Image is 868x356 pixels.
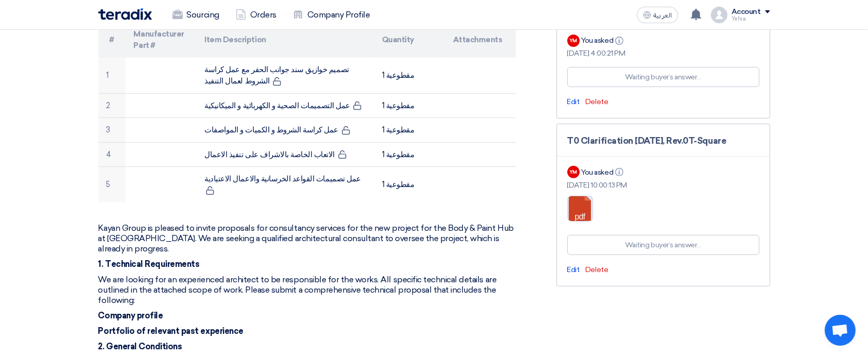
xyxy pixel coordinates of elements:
[445,22,516,58] th: Attachments
[825,315,856,346] div: Open chat
[196,58,374,94] td: تصميم خوازيق سند جوانب الحفر مع عمل كراسة الشروط لعمال التنفيذ
[98,22,126,58] th: #
[98,326,244,336] strong: Portfolio of relevant past experience
[582,35,626,46] div: You asked
[126,22,197,58] th: Manufacturer Part #
[585,97,608,106] span: Delete
[625,240,701,250] div: Waiting buyer’s answer…
[567,265,580,274] span: Edit
[374,118,445,143] td: 1 مقطوعية
[98,259,200,269] strong: 1. Technical Requirements
[98,142,126,167] td: 4
[567,97,580,106] span: Edit
[98,118,126,143] td: 3
[98,275,516,306] p: We are looking for an experienced architect to be responsible for the works. All specific technic...
[567,180,759,191] div: [DATE] 10:00:13 PM
[732,8,761,16] div: Account
[98,93,126,118] td: 2
[98,311,163,320] strong: Company profile
[285,4,378,26] a: Company Profile
[228,4,285,26] a: Orders
[637,7,678,23] button: العربية
[374,22,445,58] th: Quantity
[567,134,759,148] div: T0 Clarification [DATE], Rev.0T-Square
[653,12,672,19] span: العربية
[374,58,445,94] td: 1 مقطوعية
[374,142,445,167] td: 1 مقطوعية
[98,8,152,20] img: Teradix logo
[98,223,516,254] p: Kayan Group is pleased to invite proposals for consultancy services for the new project for the B...
[98,342,182,351] strong: 2. General Conditions
[98,58,126,94] td: 1
[585,265,608,274] span: Delete
[567,166,580,178] div: YM
[196,142,374,167] td: الاتعاب الخاصة بالاشراف على تنفيذ الاعمال
[732,16,770,22] div: Yehia
[98,167,126,203] td: 5
[164,4,228,26] a: Sourcing
[582,167,626,178] div: You asked
[374,93,445,118] td: 1 مقطوعية
[196,93,374,118] td: عمل التصميمات الصحية و الكهربائية و الميكانيكية
[374,167,445,203] td: 1 مقطوعية
[567,48,759,59] div: [DATE] 4:00:21 PM
[196,118,374,143] td: عمل كراسة الشروط و الكميات و المواصفات
[196,167,374,203] td: عمل تصميمات القواعد الخرسانية والاعمال الاعتيادية
[625,72,701,82] div: Waiting buyer’s answer…
[567,35,580,47] div: YM
[711,7,727,23] img: profile_test.png
[568,196,650,258] a: T_Clarification____Rev_1758740372526.pdf
[196,22,374,58] th: Item Description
